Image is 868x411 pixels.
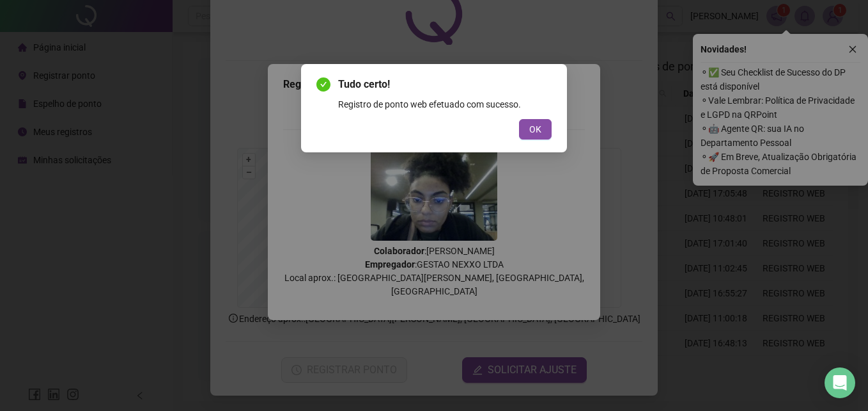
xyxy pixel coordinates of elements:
button: OK [519,119,552,140]
div: Registro de ponto web efetuado com sucesso. [338,97,552,111]
span: Tudo certo! [338,77,552,92]
span: OK [529,122,541,136]
div: Open Intercom Messenger [825,367,855,398]
span: check-circle [316,77,330,92]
